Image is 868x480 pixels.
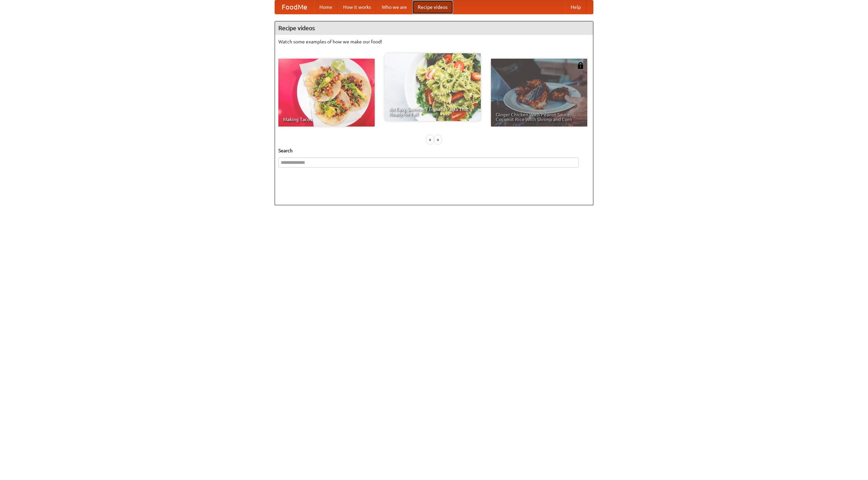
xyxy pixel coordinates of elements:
h5: Search [278,147,590,154]
img: 483408.png [577,62,584,69]
p: Watch some examples of how we make our food! [278,38,590,45]
a: Help [565,0,586,14]
div: » [435,135,441,144]
h4: Recipe videos [275,21,593,35]
span: Making Tacos [283,117,370,122]
a: Home [314,0,338,14]
a: Recipe videos [412,0,453,14]
a: How it works [338,0,376,14]
a: FoodMe [275,0,314,14]
a: Who we are [376,0,412,14]
a: An Easy, Summery Tomato Pasta That's Ready for Fall [384,53,481,121]
div: « [427,135,433,144]
span: An Easy, Summery Tomato Pasta That's Ready for Fall [389,107,476,116]
a: Making Tacos [278,59,375,127]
